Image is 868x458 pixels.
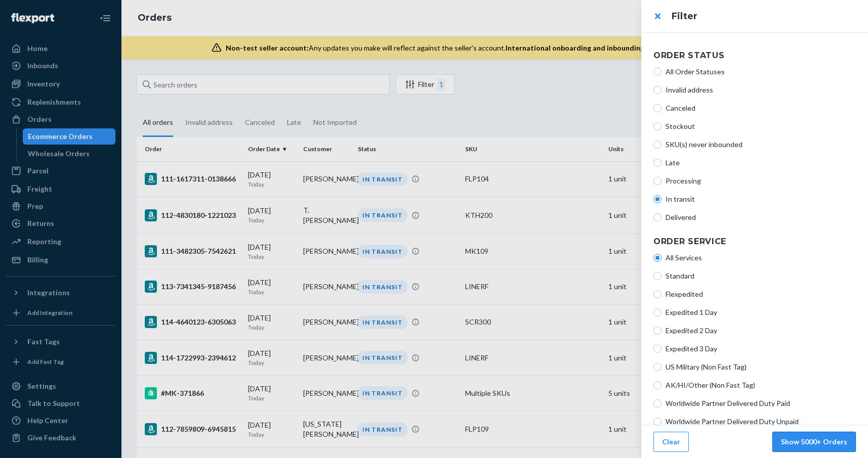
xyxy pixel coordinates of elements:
span: All Services [666,253,856,263]
input: SKU(s) never inbounded [653,141,662,149]
input: Standard [653,272,662,280]
h4: Order Status [653,50,856,62]
input: Late [653,159,662,167]
button: Clear [653,432,689,452]
input: Flexpedited [653,290,662,298]
input: AK/HI/Other (Non Fast Tag) [653,381,662,389]
input: In transit [653,195,662,203]
span: In transit [666,194,856,204]
input: Invalid address [653,86,662,94]
span: Late [666,158,856,168]
span: Flexpedited [666,289,856,299]
span: Expedited 1 Day [666,307,856,317]
input: Processing [653,177,662,185]
input: All Order Statuses [653,68,662,76]
span: SKU(s) never inbounded [666,140,856,150]
span: Processing [666,176,856,186]
input: Expedited 3 Day [653,345,662,353]
input: US Military (Non Fast Tag) [653,363,662,371]
input: Stockout [653,122,662,130]
input: Delivered [653,213,662,221]
button: Show 5000+ Orders [772,432,856,452]
input: Expedited 2 Day [653,327,662,335]
input: Expedited 1 Day [653,308,662,316]
h3: Filter [672,10,856,23]
button: close [647,6,668,26]
span: All Order Statuses [666,67,856,77]
input: Worldwide Partner Delivered Duty Unpaid [653,418,662,426]
span: Expedited 3 Day [666,344,856,354]
span: AK/HI/Other (Non Fast Tag) [666,380,856,390]
span: Invalid address [666,85,856,95]
span: Worldwide Partner Delivered Duty Unpaid [666,417,856,427]
input: Worldwide Partner Delivered Duty Paid [653,399,662,407]
span: Chat [24,7,45,16]
span: US Military (Non Fast Tag) [666,362,856,372]
span: Canceled [666,103,856,113]
span: Delivered [666,212,856,222]
span: Standard [666,271,856,281]
h4: Order Service [653,236,856,248]
input: Canceled [653,104,662,112]
input: All Services [653,254,662,262]
span: Expedited 2 Day [666,326,856,336]
span: Worldwide Partner Delivered Duty Paid [666,398,856,408]
span: Stockout [666,121,856,131]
